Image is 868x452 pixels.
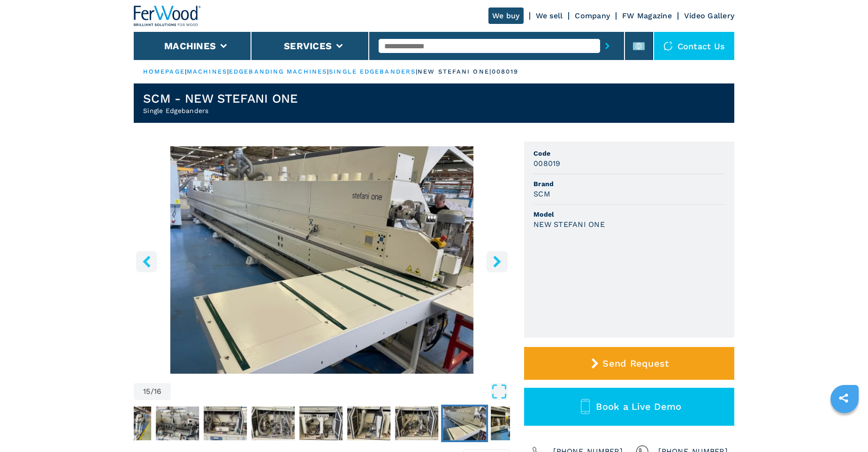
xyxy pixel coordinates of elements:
button: Go to Slide 14 [393,405,440,442]
span: Code [533,149,725,158]
span: Brand [533,179,725,188]
p: new stefani one | [418,68,492,76]
h1: SCM - NEW STEFANI ONE [143,91,298,106]
button: Go to Slide 16 [489,405,536,442]
span: | [185,68,187,75]
button: Go to Slide 8 [106,405,153,442]
a: single edgebanders [329,68,416,75]
button: Go to Slide 12 [297,405,344,442]
span: 15 [143,388,151,395]
button: submit-button [600,35,615,57]
h3: SCM [533,188,550,199]
img: 3ecb2757ff8196cb10e570f4c3aac31d [156,407,199,440]
a: FW Magazine [622,11,672,20]
span: / [151,388,154,395]
button: right-button [487,251,508,272]
img: e3ff43d1eead2debb28298083044c8c7 [299,407,343,440]
button: Open Fullscreen [173,383,508,400]
p: 008019 [492,68,519,76]
button: Go to Slide 10 [202,405,249,442]
button: Go to Slide 9 [154,405,201,442]
button: Go to Slide 13 [345,405,392,442]
button: Book a Live Demo [524,388,734,426]
button: Go to Slide 11 [250,405,297,442]
h2: Single Edgebanders [143,106,298,115]
div: Go to Slide 15 [134,146,510,374]
img: f4cbb96481c280323dafefccb2a73ec8 [251,407,295,440]
button: Go to Slide 15 [441,405,488,442]
a: We sell [536,11,563,20]
a: Company [575,11,610,20]
a: edgebanding machines [229,68,327,75]
span: Book a Live Demo [596,401,681,412]
span: | [416,68,418,75]
img: f8a941216ec6b03123a9ea1262517f18 [108,407,151,440]
button: Machines [164,40,216,52]
button: left-button [136,251,157,272]
img: Contact us [663,41,673,51]
button: Send Request [524,347,734,380]
a: Video Gallery [684,11,734,20]
span: | [327,68,329,75]
a: HOMEPAGE [143,68,185,75]
span: | [227,68,229,75]
a: machines [187,68,227,75]
img: Single Edgebanders SCM NEW STEFANI ONE [134,146,510,374]
img: c4845d975bda1cf237ec92cf3557d4b1 [491,407,534,440]
button: Services [284,40,332,52]
img: 96d77aedabc0584b75d44e01a85e02a7 [347,407,390,440]
span: Model [533,210,725,219]
iframe: Chat [828,410,861,445]
img: Ferwood [134,6,201,26]
a: We buy [488,8,524,24]
div: Contact us [654,32,735,60]
a: sharethis [832,386,855,410]
h3: NEW STEFANI ONE [533,219,605,230]
img: 3c6acb431c37bc253b02df67d89245d0 [395,407,438,440]
h3: 008019 [533,158,561,169]
img: 17b96c62a824999bf3e113069edae043 [443,407,486,440]
img: c70841e3c0929ce42ed20147eb374272 [204,407,247,440]
span: 16 [154,388,162,395]
span: Send Request [602,358,669,369]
